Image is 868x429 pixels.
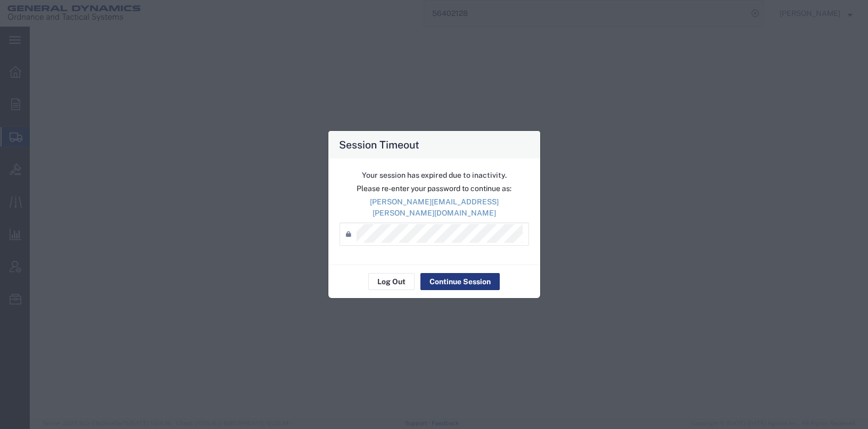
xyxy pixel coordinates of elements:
[368,273,415,290] button: Log Out
[339,137,419,152] h4: Session Timeout
[340,196,529,219] p: [PERSON_NAME][EMAIL_ADDRESS][PERSON_NAME][DOMAIN_NAME]
[340,183,529,194] p: Please re-enter your password to continue as:
[420,273,500,290] button: Continue Session
[340,170,529,181] p: Your session has expired due to inactivity.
